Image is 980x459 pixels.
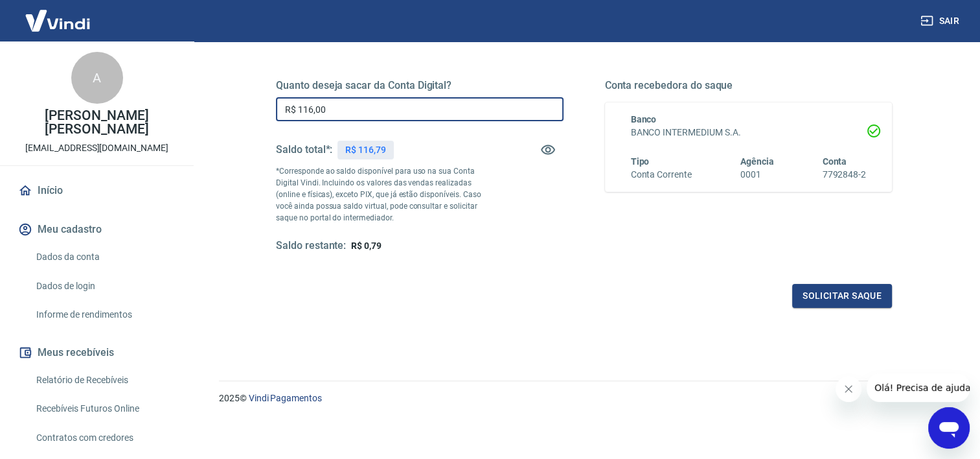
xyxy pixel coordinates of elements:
[351,241,382,251] span: R$ 0,79
[792,284,892,308] button: Solicitar saque
[71,52,123,104] div: A
[918,9,964,33] button: Sair
[31,273,178,300] a: Dados de login
[822,168,866,182] h6: 7792848-2
[31,301,178,328] a: Informe de rendimentos
[8,9,109,19] span: Olá! Precisa de ajuda?
[31,244,178,270] a: Dados da conta
[16,176,178,205] a: Início
[31,425,178,451] a: Contratos com credores
[16,1,100,40] img: Vindi
[31,367,178,394] a: Relatório de Recebíveis
[631,156,650,167] span: Tipo
[631,126,867,139] h6: BANCO INTERMEDIUM S.A.
[31,395,178,422] a: Recebíveis Futuros Online
[249,393,322,403] a: Vindi Pagamentos
[25,141,168,155] p: [EMAIL_ADDRESS][DOMAIN_NAME]
[345,143,386,157] p: R$ 116,79
[276,79,564,92] h5: Quanto deseja sacar da Conta Digital?
[867,373,970,402] iframe: Mensagem da empresa
[631,114,657,124] span: Banco
[631,168,692,182] h6: Conta Corrente
[219,392,949,405] p: 2025 ©
[10,109,183,136] p: [PERSON_NAME] [PERSON_NAME]
[928,407,970,449] iframe: Botão para abrir a janela de mensagens
[605,79,893,92] h5: Conta recebedora do saque
[276,143,332,156] h5: Saldo total*:
[276,165,492,224] p: *Corresponde ao saldo disponível para uso na sua Conta Digital Vindi. Incluindo os valores das ve...
[16,338,178,367] button: Meus recebíveis
[276,239,346,253] h5: Saldo restante:
[740,168,774,182] h6: 0001
[740,156,774,167] span: Agência
[836,376,861,402] iframe: Fechar mensagem
[16,215,178,244] button: Meu cadastro
[822,156,847,167] span: Conta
